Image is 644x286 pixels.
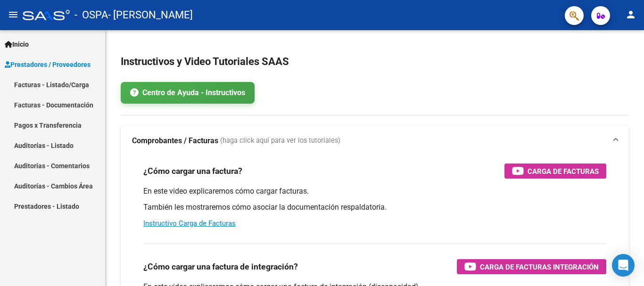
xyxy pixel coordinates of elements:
button: Carga de Facturas [504,163,606,179]
mat-icon: person [625,9,636,20]
span: Carga de Facturas Integración [480,261,599,273]
strong: Comprobantes / Facturas [132,136,218,146]
h2: Instructivos y Video Tutoriales SAAS [121,53,629,71]
p: También les mostraremos cómo asociar la documentación respaldatoria. [143,202,606,212]
span: Carga de Facturas [528,165,599,177]
span: Inicio [5,39,29,49]
button: Carga de Facturas Integración [457,259,606,274]
div: Open Intercom Messenger [612,254,635,277]
p: En este video explicaremos cómo cargar facturas. [143,186,606,196]
a: Instructivo Carga de Facturas [143,219,236,228]
h3: ¿Cómo cargar una factura de integración? [143,260,298,273]
span: - [PERSON_NAME] [108,5,193,25]
a: Centro de Ayuda - Instructivos [121,82,255,104]
h3: ¿Cómo cargar una factura? [143,164,242,178]
mat-expansion-panel-header: Comprobantes / Facturas (haga click aquí para ver los tutoriales) [121,126,629,156]
span: Prestadores / Proveedores [5,59,91,70]
span: (haga click aquí para ver los tutoriales) [220,136,340,146]
span: - OSPA [74,5,108,25]
mat-icon: menu [8,9,19,20]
